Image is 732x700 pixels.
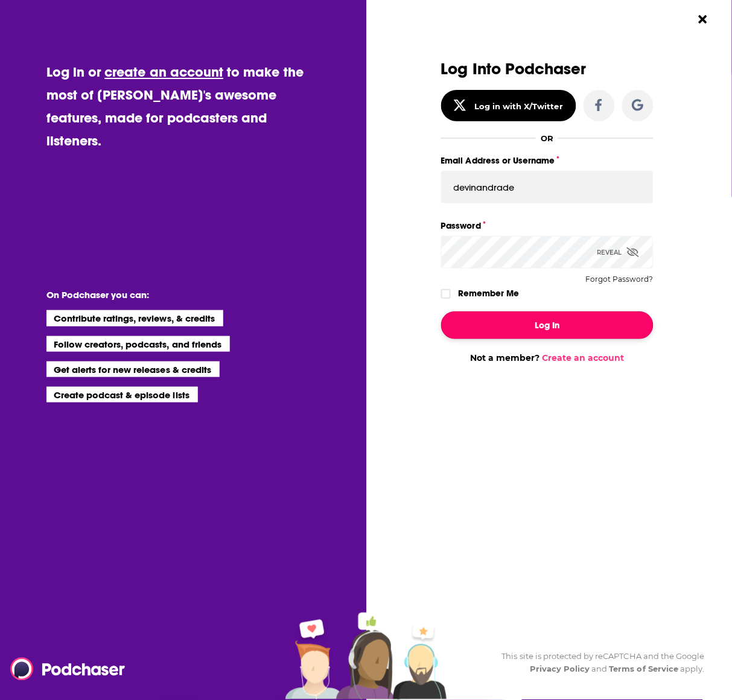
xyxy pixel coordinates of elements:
li: Get alerts for new releases & credits [46,361,220,377]
label: Email Address or Username [441,153,654,168]
a: create an account [104,63,223,80]
a: Create an account [542,352,624,363]
a: Terms of Service [609,664,679,674]
div: Reveal [597,236,639,269]
img: Podchaser - Follow, Share and Rate Podcasts [10,658,126,681]
input: Email Address or Username [441,171,654,203]
h3: Log Into Podchaser [441,60,654,78]
div: OR [541,133,553,143]
label: Remember Me [459,285,520,301]
button: Close Button [692,8,714,31]
a: Privacy Policy [530,664,590,674]
li: Create podcast & episode lists [46,387,198,402]
li: Follow creators, podcasts, and friends [46,336,231,352]
a: Podchaser - Follow, Share and Rate Podcasts [10,658,116,681]
button: Log in with X/Twitter [441,90,576,121]
li: Contribute ratings, reviews, & credits [46,310,224,326]
li: On Podchaser you can: [46,289,288,301]
div: Log in with X/Twitter [474,101,563,111]
div: This site is protected by reCAPTCHA and the Google and apply. [492,651,705,676]
div: Not a member? [441,352,654,363]
button: Log In [441,311,654,339]
label: Password [441,218,654,234]
button: Forgot Password? [586,275,654,284]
